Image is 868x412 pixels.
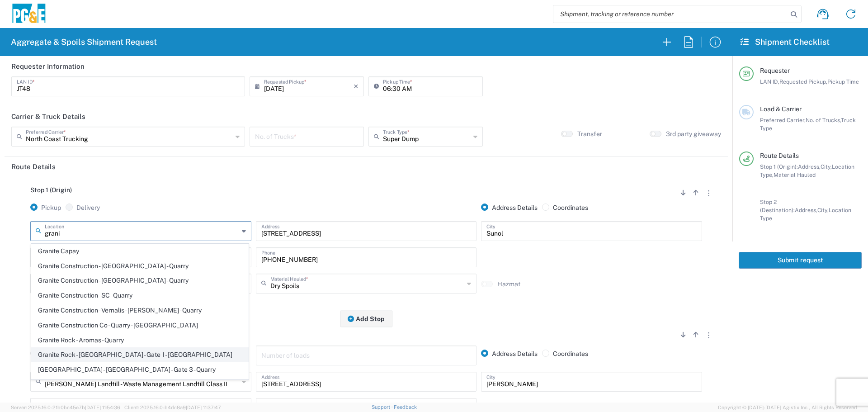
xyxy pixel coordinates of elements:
[821,163,832,170] span: City,
[542,204,588,212] label: Coordinates
[32,363,248,377] span: [GEOGRAPHIC_DATA] - [GEOGRAPHIC_DATA] - Gate 3 - Quarry
[32,333,248,347] span: Granite Rock - Aromas - Quarry
[394,404,417,410] a: Feedback
[32,259,248,273] span: Granite Construction - [GEOGRAPHIC_DATA] - Quarry
[11,112,85,121] h2: Carrier & Truck Details
[798,163,821,170] span: Address,
[481,204,538,212] label: Address Details
[32,378,248,392] span: Granite Rock - SSF - Quarry
[817,207,829,213] span: City,
[85,405,120,410] span: [DATE] 11:54:36
[32,274,248,288] span: Granite Construction - [GEOGRAPHIC_DATA] - Quarry
[32,303,248,317] span: Granite Construction - Vernalis - [PERSON_NAME] - Quarry
[11,37,157,47] h2: Aggregate & Spoils Shipment Request
[760,117,806,123] span: Preferred Carrier,
[340,310,392,327] button: Add Stop
[666,130,721,138] label: 3rd party giveaway
[30,328,89,336] span: Stop 2 (Destination)
[806,117,841,123] span: No. of Trucks,
[497,280,520,288] label: Hazmat
[553,5,788,23] input: Shipment, tracking or reference number
[795,207,817,213] span: Address,
[124,405,221,410] span: Client: 2025.16.0-b4dc8a9
[760,163,798,170] span: Stop 1 (Origin):
[11,162,56,171] h2: Route Details
[760,199,795,213] span: Stop 2 (Destination):
[354,79,359,94] i: ×
[32,289,248,303] span: Granite Construction - SC - Quarry
[577,130,602,138] label: Transfer
[542,350,588,358] label: Coordinates
[779,78,827,85] span: Requested Pickup,
[11,4,47,25] img: pge
[827,78,859,85] span: Pickup Time
[760,78,779,85] span: LAN ID,
[718,403,857,412] span: Copyright © [DATE]-[DATE] Agistix Inc., All Rights Reserved
[760,105,802,113] span: Load & Carrier
[32,318,248,332] span: Granite Construction Co - Quarry - [GEOGRAPHIC_DATA]
[739,252,862,269] button: Submit request
[11,405,120,410] span: Server: 2025.16.0-21b0bc45e7b
[760,152,799,159] span: Route Details
[186,405,221,410] span: [DATE] 11:37:47
[760,67,790,74] span: Requester
[30,186,72,194] span: Stop 1 (Origin)
[32,348,248,362] span: Granite Rock - [GEOGRAPHIC_DATA] - Gate 1 - [GEOGRAPHIC_DATA]
[741,37,830,47] h2: Shipment Checklist
[774,171,816,178] span: Material Hauled
[32,244,248,258] span: Granite Capay
[372,404,394,410] a: Support
[481,350,538,358] label: Address Details
[11,62,85,71] h2: Requester Information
